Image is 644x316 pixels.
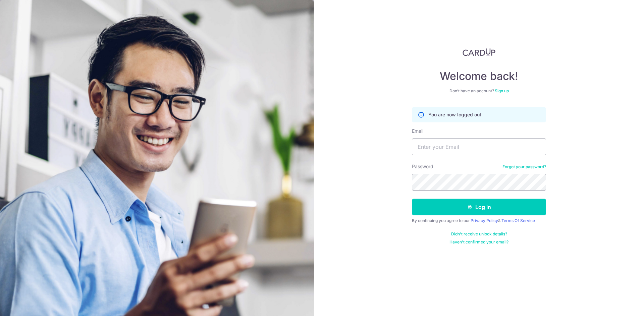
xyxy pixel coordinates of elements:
p: You are now logged out [428,111,481,118]
img: CardUp Logo [463,48,495,56]
label: Email [412,128,423,134]
a: Didn't receive unlock details? [451,231,507,237]
a: Terms Of Service [501,218,535,223]
div: By continuing you agree to our & [412,218,546,223]
h4: Welcome back! [412,70,546,83]
button: Log in [412,199,546,215]
a: Forgot your password? [502,164,546,170]
a: Sign up [495,88,509,93]
label: Password [412,163,433,170]
input: Enter your Email [412,138,546,155]
div: Don’t have an account? [412,88,546,94]
a: Privacy Policy [471,218,498,223]
a: Haven't confirmed your email? [449,239,508,245]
